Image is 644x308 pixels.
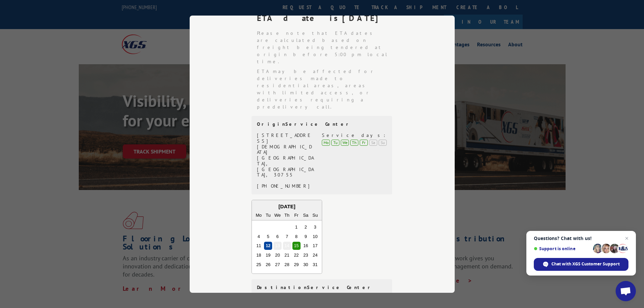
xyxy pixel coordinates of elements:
span: Questions? Chat with us! [534,236,628,241]
div: Tu [264,211,272,219]
div: Sa [302,211,310,219]
div: Choose Thursday, August 7th, 2025 [283,232,291,240]
div: Th [283,211,291,219]
span: Chat with XGS Customer Support [534,258,628,271]
div: Destination Service Center [257,285,387,290]
div: Choose Wednesday, August 27th, 2025 [273,261,281,269]
div: Choose Sunday, August 17th, 2025 [311,242,319,250]
div: Origin Service Center [257,121,387,127]
div: Choose Friday, August 15th, 2025 [292,242,300,250]
div: Choose Wednesday, August 6th, 2025 [273,232,281,240]
a: Open chat [616,281,636,301]
div: Choose Sunday, August 10th, 2025 [311,232,319,240]
span: Support is online [534,246,591,251]
div: Choose Wednesday, August 13th, 2025 [273,242,281,250]
div: Choose Saturday, August 30th, 2025 [302,261,310,269]
div: Mo [255,211,263,219]
div: Mo [322,139,330,145]
div: Su [379,139,387,145]
div: Service days: [322,132,387,138]
div: We [273,211,281,219]
div: Fr [292,211,300,219]
div: Choose Saturday, August 23rd, 2025 [302,251,310,259]
div: Choose Sunday, August 31st, 2025 [311,261,319,269]
li: Please note that ETA dates are calculated based on freight being tendered at origin before 5:00 p... [257,30,393,65]
div: Choose Monday, August 11th, 2025 [255,242,263,250]
div: Tu [331,139,339,145]
div: Choose Friday, August 22nd, 2025 [292,251,300,259]
div: [GEOGRAPHIC_DATA], [GEOGRAPHIC_DATA], 30755 [257,155,314,178]
div: Choose Wednesday, August 20th, 2025 [273,251,281,259]
div: Choose Thursday, August 14th, 2025 [283,242,291,250]
div: We [341,139,349,145]
div: Choose Tuesday, August 12th, 2025 [264,242,272,250]
div: Choose Sunday, August 3rd, 2025 [311,223,319,231]
div: Choose Saturday, August 16th, 2025 [302,242,310,250]
div: Choose Saturday, August 9th, 2025 [302,232,310,240]
div: Choose Sunday, August 24th, 2025 [311,251,319,259]
div: Choose Monday, August 25th, 2025 [255,261,263,269]
div: Choose Tuesday, August 26th, 2025 [264,261,272,269]
div: Choose Tuesday, August 5th, 2025 [264,232,272,240]
div: Th [350,139,358,145]
div: Choose Thursday, August 21st, 2025 [283,251,291,259]
div: [PHONE_NUMBER] [257,183,314,189]
div: Sa [369,139,377,145]
div: Choose Tuesday, August 19th, 2025 [264,251,272,259]
div: Choose Monday, August 18th, 2025 [255,251,263,259]
div: [STREET_ADDRESS][DEMOGRAPHIC_DATA] [257,132,314,155]
div: Choose Monday, August 4th, 2025 [255,232,263,240]
div: Choose Friday, August 1st, 2025 [292,223,300,231]
div: Su [311,211,319,219]
div: Choose Saturday, August 2nd, 2025 [302,223,310,231]
div: [DATE] [252,203,322,211]
div: month 2025-08 [254,222,320,269]
div: Choose Friday, August 8th, 2025 [292,232,300,240]
strong: [DATE] [342,13,384,23]
span: Chat with XGS Customer Support [551,261,620,267]
div: ETA date is [257,12,393,24]
div: Choose Thursday, August 28th, 2025 [283,261,291,269]
div: Choose Friday, August 29th, 2025 [292,261,300,269]
li: ETA may be affected for deliveries made to residential areas, areas with limited access, or deliv... [257,68,393,111]
div: Fr [360,139,368,145]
